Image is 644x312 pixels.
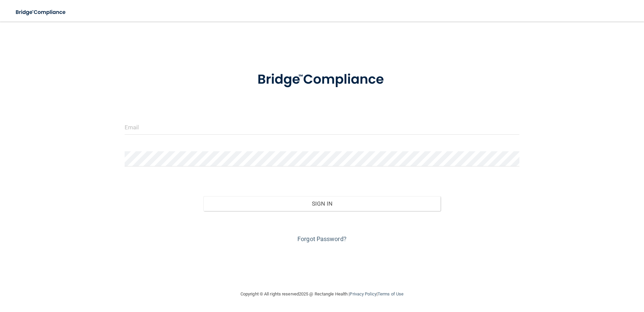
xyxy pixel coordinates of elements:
[199,283,445,305] div: Copyright © All rights reserved 2025 @ Rectangle Health | |
[125,120,520,135] input: Email
[378,291,404,296] a: Terms of Use
[203,196,441,211] button: Sign In
[297,235,347,242] a: Forgot Password?
[350,291,376,296] a: Privacy Policy
[244,62,400,97] img: bridge_compliance_login_screen.278c3ca4.svg
[10,5,72,19] img: bridge_compliance_login_screen.278c3ca4.svg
